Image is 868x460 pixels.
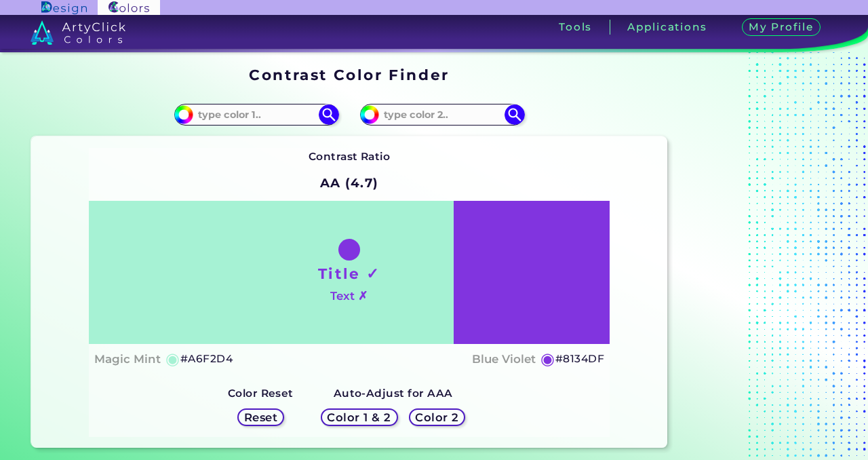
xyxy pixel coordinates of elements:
[41,1,87,14] img: ArtyClick Design logo
[559,22,592,32] h3: Tools
[330,412,388,422] h5: Color 1 & 2
[314,168,385,198] h2: AA (4.7)
[245,412,276,422] h5: Reset
[627,22,707,32] h3: Applications
[555,350,604,368] h5: #8134DF
[94,349,161,369] h4: Magic Mint
[318,263,380,284] h1: Title ✓
[379,105,505,123] input: type color 2..
[472,349,536,369] h4: Blue Violet
[249,64,449,85] h1: Contrast Color Finder
[180,350,233,368] h5: #A6F2D4
[193,105,319,123] input: type color 1..
[417,412,456,422] h5: Color 2
[540,351,555,367] h5: ◉
[505,104,525,125] img: icon search
[330,286,368,306] h4: Text ✗
[742,18,821,37] h3: My Profile
[309,150,391,163] strong: Contrast Ratio
[334,387,453,400] strong: Auto-Adjust for AAA
[31,20,126,45] img: logo_artyclick_colors_white.svg
[319,104,339,125] img: icon search
[165,351,180,367] h5: ◉
[228,387,294,400] strong: Color Reset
